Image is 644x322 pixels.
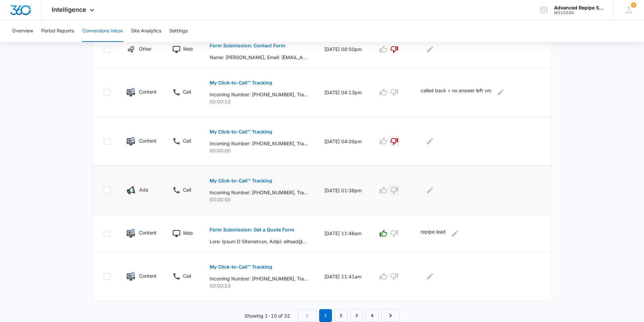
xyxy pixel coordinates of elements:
[139,272,156,279] p: Content
[210,80,272,85] p: My Click-to-Call™ Tracking
[210,129,272,134] p: My Click-to-Call™ Tracking
[210,54,308,61] p: Name: [PERSON_NAME], Email: [EMAIL_ADDRESS][DOMAIN_NAME], Phone: [PHONE_NUMBER], What can we help...
[210,265,272,269] p: My Click-to-Call™ Tracking
[425,271,435,282] button: Edit Comments
[381,309,400,322] a: Next Page
[183,229,193,237] p: Web
[131,20,161,42] button: Site Analytics
[421,228,446,239] p: repipe lead
[244,312,290,319] p: Showing 1-10 of 32
[210,38,285,54] button: Form Submission: Contact Form
[139,45,151,52] p: Other
[319,309,332,322] em: 1
[139,88,156,95] p: Content
[52,6,86,13] span: Intelligence
[316,215,370,252] td: [DATE] 11:46am
[183,45,193,52] p: Web
[210,75,272,91] button: My Click-to-Call™ Tracking
[210,282,308,289] p: 00:00:23
[210,222,294,238] button: Form Submission: Get a Quote Form
[316,117,370,166] td: [DATE] 04:09pm
[139,229,156,236] p: Content
[210,147,308,154] p: 00:00:00
[82,20,123,42] button: Conversions Inbox
[183,88,191,95] p: Call
[139,137,156,144] p: Content
[210,238,308,245] p: Lore: Ipsum D Sitametcon, Adipi: elitsed@doeiusmo.tem, Incid: 1301958243, Utla et dolo magnaaliqu...
[631,2,636,8] span: 1
[554,10,603,15] div: account id
[12,20,33,42] button: Overview
[425,44,435,55] button: Edit Comments
[425,185,435,196] button: Edit Comments
[450,228,460,239] button: Edit Comments
[350,309,363,322] a: Page 3
[316,31,370,68] td: [DATE] 08:50pm
[169,20,188,42] button: Settings
[210,43,285,48] p: Form Submission: Contact Form
[425,136,435,147] button: Edit Comments
[316,166,370,215] td: [DATE] 01:36pm
[210,91,308,98] p: Incoming Number: [PHONE_NUMBER], Tracking Number: [PHONE_NUMBER], Ring To: [PHONE_NUMBER], Caller...
[210,140,308,147] p: Incoming Number: [PHONE_NUMBER], Tracking Number: [PHONE_NUMBER], Ring To: [PHONE_NUMBER], Caller...
[421,87,491,98] p: called back + no answer left vm
[366,309,379,322] a: Page 4
[210,178,272,183] p: My Click-to-Call™ Tracking
[316,252,370,301] td: [DATE] 11:41am
[183,186,191,193] p: Call
[631,2,636,8] div: notifications count
[210,275,308,282] p: Incoming Number: [PHONE_NUMBER], Tracking Number: [PHONE_NUMBER], Ring To: [PHONE_NUMBER], Caller...
[495,87,506,98] button: Edit Comments
[210,196,308,203] p: 00:00:00
[298,309,400,322] nav: Pagination
[139,186,148,193] p: Ads
[210,124,272,140] button: My Click-to-Call™ Tracking
[210,98,308,105] p: 00:00:23
[183,272,191,279] p: Call
[554,5,603,10] div: account name
[210,173,272,189] button: My Click-to-Call™ Tracking
[210,189,308,196] p: Incoming Number: [PHONE_NUMBER], Tracking Number: [PHONE_NUMBER], Ring To: [PHONE_NUMBER], Caller...
[210,227,294,232] p: Form Submission: Get a Quote Form
[210,259,272,275] button: My Click-to-Call™ Tracking
[41,20,74,42] button: Period Reports
[183,137,191,144] p: Call
[335,309,348,322] a: Page 2
[316,68,370,117] td: [DATE] 04:13pm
